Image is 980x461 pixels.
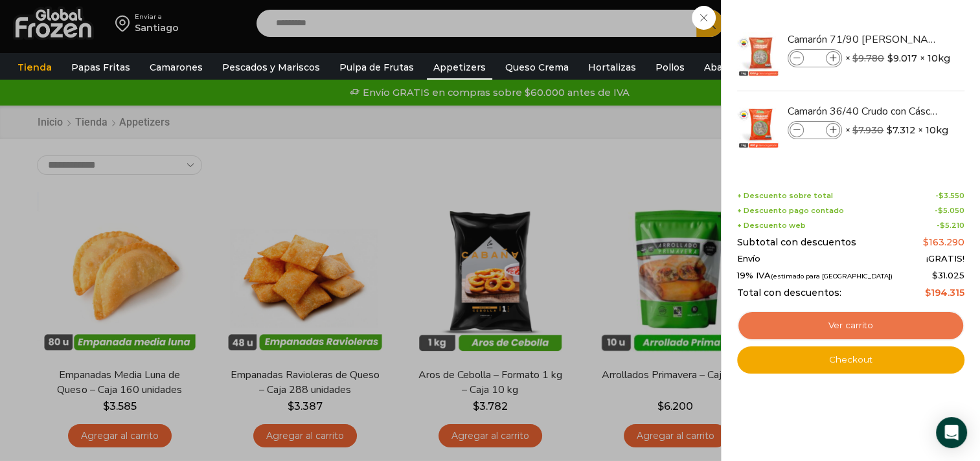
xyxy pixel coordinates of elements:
[737,346,964,374] a: Checkout
[333,55,420,80] a: Pulpa de Frutas
[845,121,948,139] span: × × 10kg
[788,104,942,118] a: Camarón 36/40 Crudo con Cáscara - Gold - Caja 10 kg
[852,124,858,136] span: $
[938,206,943,215] span: $
[852,52,884,64] bdi: 9.780
[939,191,964,200] bdi: 3.550
[887,52,893,65] span: $
[737,221,806,230] span: + Descuento web
[887,52,917,65] bdi: 9.017
[923,236,929,248] span: $
[938,206,964,215] bdi: 5.050
[925,287,964,298] bdi: 194.315
[925,287,931,298] span: $
[805,123,825,137] input: Product quantity
[143,55,209,80] a: Camarones
[737,311,964,341] a: Ver carrito
[887,124,893,137] span: $
[216,55,326,80] a: Pescados y Mariscos
[926,254,964,264] span: ¡GRATIS!
[11,55,58,80] a: Tienda
[936,417,967,448] div: Open Intercom Messenger
[649,55,691,80] a: Pollos
[771,273,893,280] small: (estimado para [GEOGRAPHIC_DATA])
[737,192,833,200] span: + Descuento sobre total
[939,191,944,200] span: $
[932,270,964,280] span: 31.025
[427,55,492,80] a: Appetizers
[737,271,893,281] span: 19% IVA
[852,124,883,136] bdi: 7.930
[737,237,856,248] span: Subtotal con descuentos
[937,221,964,230] span: -
[737,254,760,264] span: Envío
[737,207,844,215] span: + Descuento pago contado
[940,221,964,230] bdi: 5.210
[499,55,575,80] a: Queso Crema
[845,49,950,67] span: × × 10kg
[935,207,964,215] span: -
[788,32,942,47] a: Camarón 71/90 [PERSON_NAME] sin Vena - Super Prime - Caja 10 kg
[940,221,945,230] span: $
[698,55,758,80] a: Abarrotes
[737,287,841,298] span: Total con descuentos:
[852,52,858,64] span: $
[923,236,964,248] bdi: 163.290
[582,55,643,80] a: Hortalizas
[805,51,825,65] input: Product quantity
[935,192,964,200] span: -
[65,55,137,80] a: Papas Fritas
[932,270,938,280] span: $
[887,124,915,137] bdi: 7.312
